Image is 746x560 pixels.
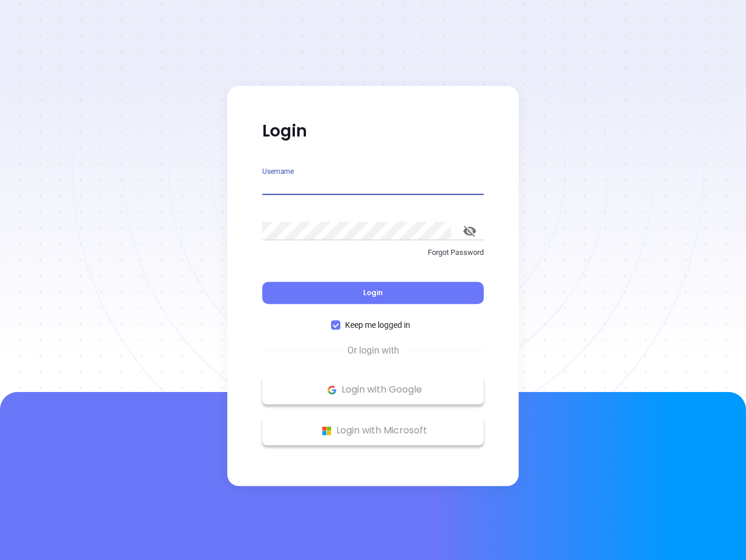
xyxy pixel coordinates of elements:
[262,247,484,258] p: Forgot Password
[363,288,383,297] span: Login
[325,383,339,397] img: Google Logo
[268,381,478,398] p: Login with Google
[262,416,484,445] button: Microsoft Logo Login with Microsoft
[262,282,484,304] button: Login
[262,247,484,268] a: Forgot Password
[262,375,484,404] button: Google Logo Login with Google
[340,318,415,331] span: Keep me logged in
[262,121,484,142] p: Login
[262,168,294,175] label: Username
[342,344,405,358] span: Or login with
[456,217,484,245] button: toggle password visibility
[268,422,478,439] p: Login with Microsoft
[319,423,334,438] img: Microsoft Logo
